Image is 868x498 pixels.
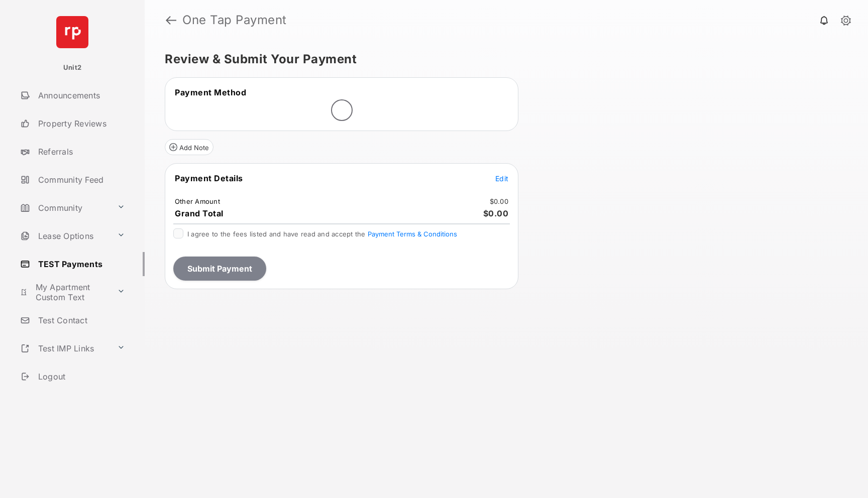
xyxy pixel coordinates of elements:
[187,230,457,238] span: I agree to the fees listed and have read and accept the
[16,168,145,192] a: Community Feed
[175,208,224,218] span: Grand Total
[368,230,457,238] button: I agree to the fees listed and have read and accept the
[63,63,81,73] p: Unit2
[16,280,113,304] a: My Apartment Custom Text
[56,16,88,48] img: svg+xml;base64,PHN2ZyB4bWxucz0iaHR0cDovL3d3dy53My5vcmcvMjAwMC9zdmciIHdpZHRoPSI2NCIgaGVpZ2h0PSI2NC...
[175,173,243,183] span: Payment Details
[182,14,287,26] strong: One Tap Payment
[16,252,145,276] a: TEST Payments
[16,364,145,389] a: Logout
[495,173,508,183] button: Edit
[174,197,221,206] td: Other Amount
[16,224,113,248] a: Lease Options
[165,139,213,155] button: Add Note
[16,196,113,220] a: Community
[16,308,145,332] a: Test Contact
[173,257,266,281] button: Submit Payment
[16,83,145,107] a: Announcements
[16,111,145,136] a: Property Reviews
[16,140,145,164] a: Referrals
[165,53,840,65] h5: Review & Submit Your Payment
[489,197,509,206] td: $0.00
[175,87,246,97] span: Payment Method
[495,174,508,183] span: Edit
[483,208,509,218] span: $0.00
[16,336,113,360] a: Test IMP Links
